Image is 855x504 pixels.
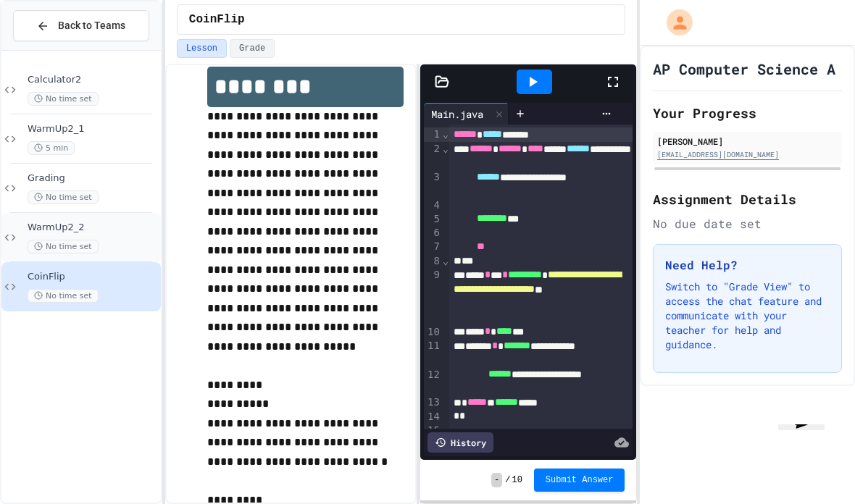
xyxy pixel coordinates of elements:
[13,10,149,41] button: Back to Teams
[424,226,442,240] div: 6
[424,240,442,254] div: 7
[230,39,275,58] button: Grade
[424,198,442,212] div: 4
[28,190,99,204] span: No time set
[424,170,442,198] div: 3
[505,474,510,486] span: /
[546,474,614,486] span: Submit Answer
[772,424,843,492] iframe: chat widget
[189,11,245,28] span: CoinFlip
[424,142,442,170] div: 2
[28,240,99,253] span: No time set
[424,268,442,325] div: 9
[442,255,449,266] span: Fold line
[442,143,449,154] span: Fold line
[665,280,830,352] p: Switch to "Grade View" to access the chat feature and communicate with your teacher for help and ...
[442,128,449,140] span: Fold line
[512,474,522,486] span: 10
[657,135,838,148] div: [PERSON_NAME]
[424,106,491,122] div: Main.java
[28,289,99,303] span: No time set
[28,92,99,106] span: No time set
[424,325,442,340] div: 10
[58,18,125,33] span: Back to Teams
[424,395,442,410] div: 13
[424,212,442,227] div: 5
[28,271,158,283] span: CoinFlip
[28,74,158,86] span: Calculator2
[424,368,442,396] div: 12
[177,39,227,58] button: Lesson
[424,410,442,424] div: 14
[534,469,625,492] button: Submit Answer
[653,189,842,209] h2: Assignment Details
[653,59,835,79] h1: AP Computer Science A
[653,215,842,232] div: No due date set
[665,256,830,274] h3: Need Help?
[424,103,509,125] div: Main.java
[28,123,158,135] span: WarmUp2_1
[424,339,442,367] div: 11
[427,432,493,453] div: History
[491,473,502,487] span: -
[424,254,442,268] div: 8
[424,127,442,142] div: 1
[28,141,75,155] span: 5 min
[653,103,842,123] h2: Your Progress
[28,222,158,234] span: WarmUp2_2
[651,6,696,39] div: My Account
[28,172,158,185] span: Grading
[424,424,442,437] div: 15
